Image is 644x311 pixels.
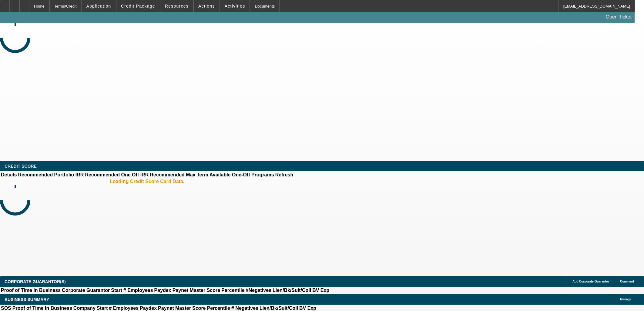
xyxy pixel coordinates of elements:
button: Credit Package [116,0,160,12]
b: Percentile [207,306,230,311]
b: Corporate Guarantor [62,288,110,293]
b: # Negatives [231,306,258,311]
span: Add Corporate Guarantor [572,280,609,283]
span: CORPORATE GUARANTOR(S) [5,279,66,284]
b: Start [97,306,108,311]
b: BV Exp [312,288,329,293]
th: Recommended Max Term [149,172,209,178]
button: Activities [220,0,250,12]
span: BUSINESS SUMMARY [5,297,49,302]
span: Activities [225,4,245,8]
th: Recommended Portfolio IRR [18,172,84,178]
b: #Negatives [246,288,272,293]
b: Loading Credit Score Card Data. [110,179,184,184]
span: Application [86,4,111,8]
button: Resources [160,0,193,12]
b: # Employees [109,306,139,311]
span: Manage [620,298,631,301]
b: # Employees [123,288,153,293]
b: Paynet Master Score [158,306,206,311]
th: Recommended One Off IRR [85,172,149,178]
b: Paynet Master Score [173,288,220,293]
span: Credit Package [121,4,155,8]
th: Details [1,172,17,178]
a: Open Ticket [603,12,634,22]
b: Start [111,288,122,293]
b: Company [73,306,96,311]
span: Comment [620,280,634,283]
th: Proof of Time In Business [1,287,61,293]
th: Available One-Off Programs [209,172,274,178]
button: Application [82,0,116,12]
span: Resources [165,4,189,8]
b: Paydex [140,306,157,311]
b: BV Exp [299,306,316,311]
b: Paydex [154,288,171,293]
th: Refresh [275,172,294,178]
span: CREDIT SCORE [5,164,37,169]
b: Lien/Bk/Suit/Coll [260,306,298,311]
span: Actions [198,4,215,8]
button: Actions [194,0,220,12]
b: Lien/Bk/Suit/Coll [273,288,311,293]
b: Percentile [221,288,244,293]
